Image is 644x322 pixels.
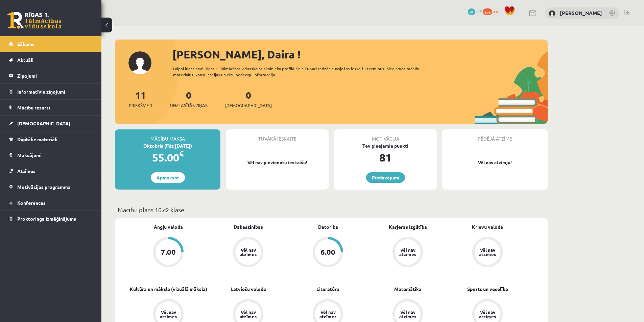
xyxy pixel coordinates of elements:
[9,68,93,83] a: Ziņojumi
[9,195,93,210] a: Konferences
[493,8,498,14] span: xp
[9,211,93,226] a: Proktoringa izmēģinājums
[366,172,405,183] a: Piedāvājumi
[442,129,548,142] div: Pēdējā atzīme
[9,179,93,195] a: Motivācijas programma
[446,159,544,166] p: Vēl nav atzīmju!
[288,237,368,269] a: 6.00
[170,102,208,109] span: Neizlasītās ziņas
[334,129,437,142] div: Motivācija
[234,223,263,230] a: Dabaszinības
[159,310,178,319] div: Vēl nav atzīmes
[467,286,508,293] a: Sports un veselība
[17,57,33,63] span: Aktuāli
[225,102,272,109] span: [DEMOGRAPHIC_DATA]
[208,237,288,269] a: Vēl nav atzīmes
[226,129,329,142] div: Tuvākā ieskaite
[398,310,417,319] div: Vēl nav atzīmes
[239,248,258,256] div: Vēl nav atzīmes
[231,286,266,293] a: Latviešu valoda
[560,9,602,16] a: [PERSON_NAME]
[128,237,208,269] a: 7.00
[115,142,220,149] div: Oktobris (līdz [DATE])
[478,248,497,256] div: Vēl nav atzīmes
[9,163,93,179] a: Atzīmes
[9,131,93,147] a: Digitālie materiāli
[318,223,338,230] a: Datorika
[472,223,503,230] a: Krievu valoda
[398,248,417,256] div: Vēl nav atzīmes
[316,286,339,293] a: Literatūra
[368,237,448,269] a: Vēl nav atzīmes
[17,84,93,99] legend: Informatīvie ziņojumi
[229,159,325,166] p: Vēl nav pievienotu ieskaišu!
[17,200,46,206] span: Konferences
[468,8,482,14] a: 81 mP
[161,248,176,256] div: 7.00
[118,205,545,214] p: Mācību plāns 10.c2 klase
[394,286,422,293] a: Matemātika
[239,310,258,319] div: Vēl nav atzīmes
[170,89,208,109] a: 0Neizlasītās ziņas
[179,149,184,158] span: €
[17,41,34,47] span: Sākums
[9,36,93,52] a: Sākums
[154,223,183,230] a: Angļu valoda
[173,66,433,78] div: Laipni lūgts savā Rīgas 1. Tālmācības vidusskolas skolnieka profilā. Šeit Tu vari redzēt tuvojošo...
[483,8,501,14] a: 252 xp
[17,147,93,163] legend: Maksājumi
[9,52,93,68] a: Aktuāli
[478,310,497,319] div: Vēl nav atzīmes
[17,184,71,190] span: Motivācijas programma
[225,89,272,109] a: 0[DEMOGRAPHIC_DATA]
[129,102,152,109] span: Priekšmeti
[7,12,62,29] a: Rīgas 1. Tālmācības vidusskola
[9,100,93,115] a: Mācību resursi
[334,142,437,149] div: Tev pieejamie punkti
[172,46,548,63] div: [PERSON_NAME], Daira !
[151,172,185,183] a: Apmaksāt
[17,120,70,126] span: [DEMOGRAPHIC_DATA]
[389,223,427,230] a: Karjeras izglītība
[17,104,50,110] span: Mācību resursi
[130,286,207,293] a: Kultūra un māksla (vizuālā māksla)
[334,149,437,166] div: 81
[129,89,152,109] a: 11Priekšmeti
[17,216,76,222] span: Proktoringa izmēģinājums
[9,84,93,99] a: Informatīvie ziņojumi
[115,149,220,166] div: 55.00
[17,136,57,142] span: Digitālie materiāli
[9,147,93,163] a: Maksājumi
[320,248,335,256] div: 6.00
[483,8,492,15] span: 252
[468,8,475,15] span: 81
[9,116,93,131] a: [DEMOGRAPHIC_DATA]
[448,237,527,269] a: Vēl nav atzīmes
[318,310,337,319] div: Vēl nav atzīmes
[17,68,93,83] legend: Ziņojumi
[115,129,220,142] div: Mācību maksa
[549,10,555,17] img: Daira Medne
[476,8,482,14] span: mP
[17,168,35,174] span: Atzīmes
